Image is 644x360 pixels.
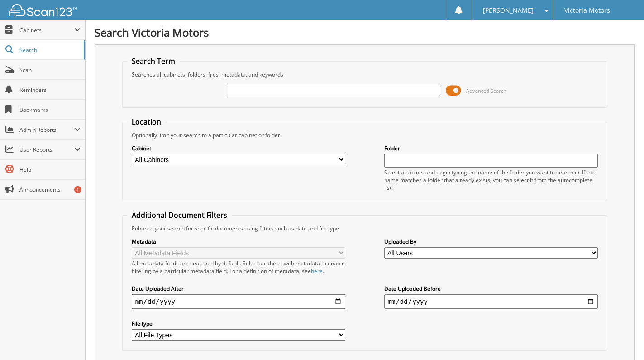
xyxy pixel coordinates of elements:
[95,25,635,40] h1: Search Victoria Motors
[74,186,81,193] div: 1
[132,144,346,152] label: Cabinet
[19,126,74,134] span: Admin Reports
[127,210,232,220] legend: Additional Document Filters
[384,294,598,309] input: end
[127,225,603,232] div: Enhance your search for specific documents using filters such as date and file type.
[132,294,346,309] input: start
[311,267,323,275] a: here
[19,166,81,173] span: Help
[483,8,534,13] span: [PERSON_NAME]
[19,66,81,74] span: Scan
[132,259,346,275] div: All metadata fields are searched by default. Select a cabinet with metadata to enable filtering b...
[19,46,79,54] span: Search
[19,86,81,94] span: Reminders
[132,285,346,293] label: Date Uploaded After
[466,87,506,94] span: Advanced Search
[132,320,346,327] label: File type
[127,131,603,139] div: Optionally limit your search to a particular cabinet or folder
[384,168,598,192] div: Select a cabinet and begin typing the name of the folder you want to search in. If the name match...
[19,146,74,154] span: User Reports
[127,71,603,78] div: Searches all cabinets, folders, files, metadata, and keywords
[132,238,346,245] label: Metadata
[384,144,598,152] label: Folder
[127,56,180,66] legend: Search Term
[564,8,610,13] span: Victoria Motors
[384,238,598,245] label: Uploaded By
[19,26,74,34] span: Cabinets
[19,186,81,193] span: Announcements
[384,285,598,293] label: Date Uploaded Before
[9,4,77,16] img: scan123-logo-white.svg
[127,117,166,127] legend: Location
[19,106,81,114] span: Bookmarks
